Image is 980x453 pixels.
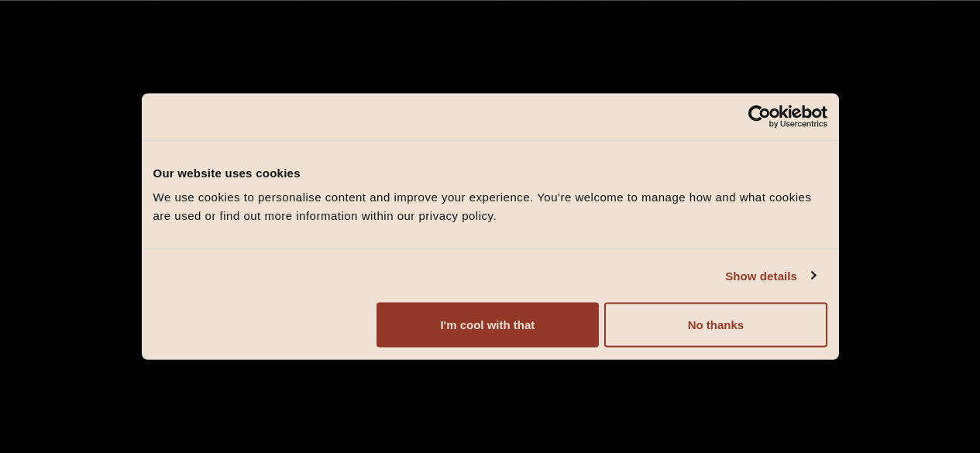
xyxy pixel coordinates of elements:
[692,105,827,128] a: Usercentrics Cookiebot - opens in a new window
[725,266,815,285] a: Show details
[153,163,827,182] div: Our website uses cookies
[604,303,827,348] button: No thanks
[153,188,827,225] div: We use cookies to personalise content and improve your experience. You're welcome to manage how a...
[377,303,599,348] button: I'm cool with that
